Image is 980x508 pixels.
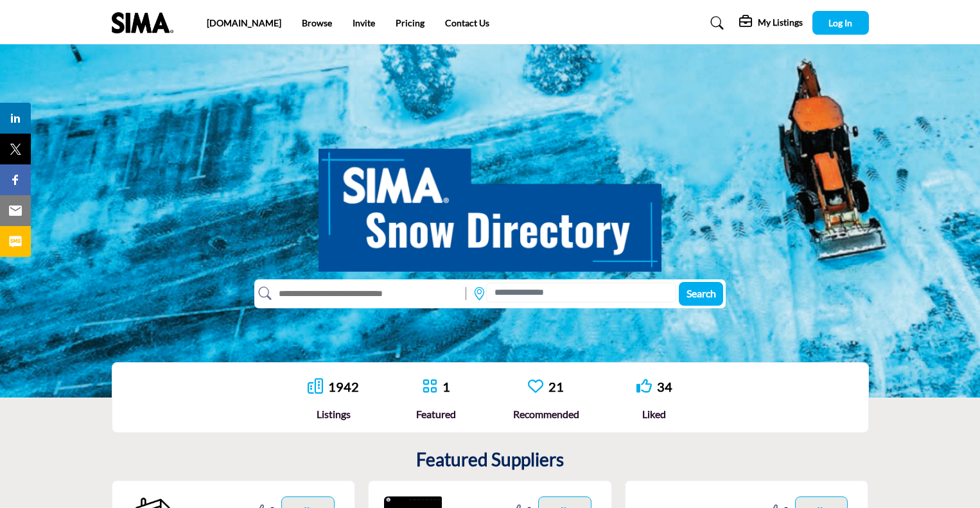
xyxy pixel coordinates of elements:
a: Go to Featured [422,378,437,396]
a: Invite [353,17,375,28]
a: 34 [657,379,672,394]
a: Go to Recommended [528,378,543,396]
i: Go to Liked [636,378,652,394]
a: Search [698,13,732,33]
img: Rectangle%203585.svg [462,284,469,303]
div: Featured [416,407,456,422]
a: 21 [548,379,564,394]
a: Contact Us [445,17,489,28]
button: Log In [812,11,869,35]
div: Recommended [513,407,579,422]
img: Site Logo [112,12,180,33]
img: SIMA Snow Directory [319,134,661,272]
div: My Listings [739,15,803,31]
a: Browse [302,17,332,28]
a: Pricing [396,17,424,28]
a: [DOMAIN_NAME] [207,17,281,28]
h5: My Listings [758,17,803,28]
a: 1 [442,379,450,394]
button: Search [679,282,723,306]
a: 1942 [328,379,359,394]
span: Search [687,287,716,299]
div: Listings [308,407,359,422]
div: Liked [636,407,672,422]
span: Log In [828,17,852,28]
h2: Featured Suppliers [416,449,564,471]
